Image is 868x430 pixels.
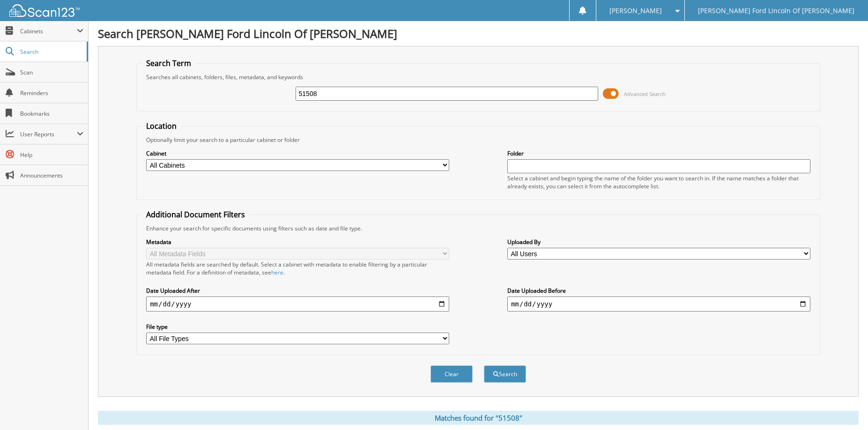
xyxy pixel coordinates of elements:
[141,224,815,232] div: Enhance your search for specific documents using filters such as date and file type.
[20,27,77,35] span: Cabinets
[20,68,83,76] span: Scan
[20,48,82,56] span: Search
[624,90,666,97] span: Advanced Search
[146,238,449,246] label: Metadata
[141,136,815,144] div: Optionally limit your search to a particular cabinet or folder
[146,297,449,311] input: start
[141,73,815,81] div: Searches all cabinets, folders, files, metadata, and keywords
[146,260,449,276] div: All metadata fields are searched by default. Select a cabinet with metadata to enable filtering b...
[146,149,449,157] label: Cabinet
[821,385,868,430] iframe: Chat Widget
[430,365,473,383] button: Clear
[20,110,83,118] span: Bookmarks
[609,8,662,14] span: [PERSON_NAME]
[507,287,810,295] label: Date Uploaded Before
[98,411,859,425] div: Matches found for "51508"
[9,4,80,17] img: scan123-logo-white.svg
[20,89,83,97] span: Reminders
[484,365,526,383] button: Search
[271,268,283,276] a: here
[507,174,810,190] div: Select a cabinet and begin typing the name of the folder you want to search in. If the name match...
[20,171,83,179] span: Announcements
[698,8,854,14] span: [PERSON_NAME] Ford Lincoln Of [PERSON_NAME]
[141,121,181,131] legend: Location
[507,297,810,311] input: end
[20,130,77,138] span: User Reports
[146,287,449,295] label: Date Uploaded After
[141,58,196,68] legend: Search Term
[507,238,810,246] label: Uploaded By
[98,26,859,41] h1: Search [PERSON_NAME] Ford Lincoln Of [PERSON_NAME]
[141,209,250,220] legend: Additional Document Filters
[146,323,449,331] label: File type
[20,151,83,159] span: Help
[507,149,810,157] label: Folder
